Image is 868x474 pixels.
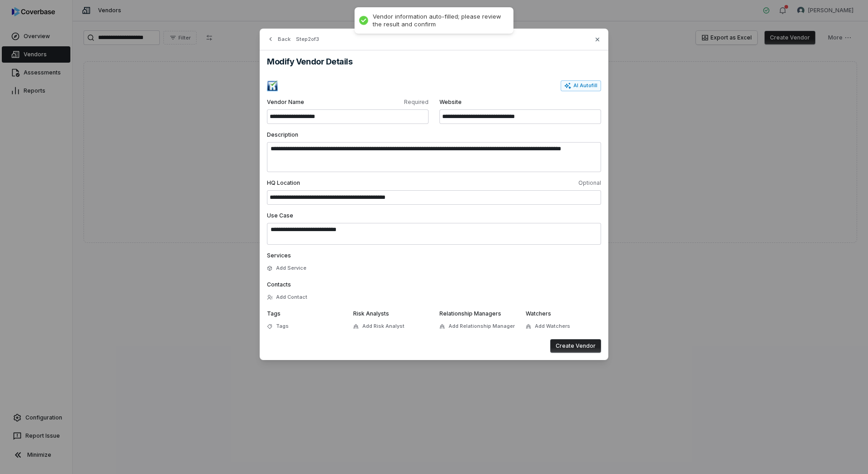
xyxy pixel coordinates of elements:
button: Add Watchers [523,318,573,335]
h2: Modify Vendor Details [267,58,601,66]
span: Services [267,252,291,259]
span: Watchers [526,310,551,317]
button: Add Contact [264,289,310,306]
span: Website [439,99,601,106]
button: AI Autofill [561,80,601,91]
span: Contacts [267,281,291,288]
span: Tags [276,323,289,330]
button: Create Vendor [550,339,601,353]
span: Risk Analysts [353,310,389,317]
span: Description [267,131,298,138]
span: Add Risk Analyst [362,323,404,330]
span: Relationship Managers [439,310,501,317]
span: Step 2 of 3 [296,36,319,43]
span: HQ Location [267,179,432,187]
button: Back [264,31,293,47]
span: Tags [267,310,281,317]
span: Optional [436,179,601,187]
span: Use Case [267,212,293,219]
button: Add Service [264,260,309,276]
span: Vendor Name [267,99,346,106]
div: Vendor information auto-filled; please review the result and confirm [373,13,504,28]
span: Add Relationship Manager [449,323,515,330]
span: Required [350,99,429,106]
